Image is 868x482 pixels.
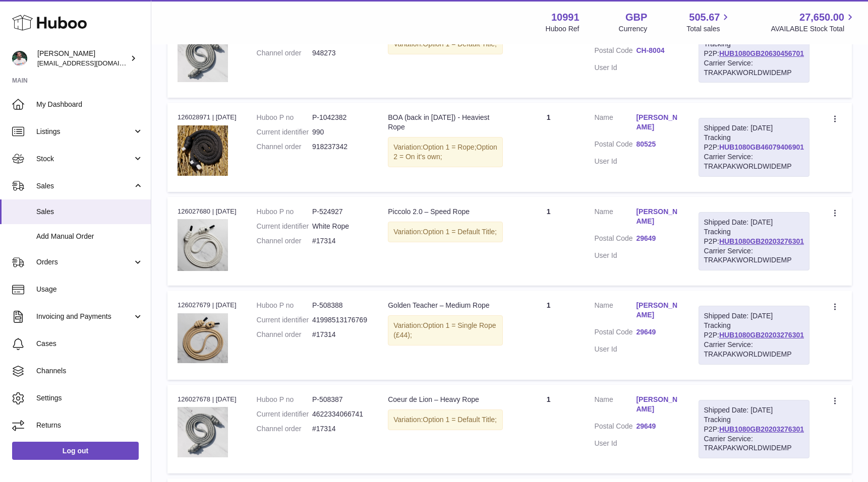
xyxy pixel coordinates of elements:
a: HUB1080GB20203276301 [719,237,804,245]
span: Option 1 = Rope; [423,143,476,151]
span: Option 1 = Default Title; [423,416,497,424]
span: My Dashboard [36,100,143,109]
img: Untitleddesign_1.png [178,125,228,176]
dt: User Id [594,251,636,260]
td: 1 [513,9,584,98]
dt: Postal Code [594,327,636,339]
a: HUB1080GB20203276301 [719,425,804,433]
dt: Huboo P no [257,395,312,404]
div: Carrier Service: TRAKPAKWORLDWIDEMP [704,58,804,78]
dd: 918237342 [312,142,368,152]
dd: 4622334066741 [312,409,368,419]
dd: #17314 [312,330,368,339]
dd: 948273 [312,48,368,58]
a: [PERSON_NAME] [636,301,678,320]
a: 80525 [636,140,678,149]
dd: #17314 [312,424,368,434]
a: HUB1080GB46079406901 [719,143,804,151]
dd: P-508387 [312,395,368,404]
div: Carrier Service: TRAKPAKWORLDWIDEMP [704,340,804,359]
dd: P-1042382 [312,113,368,122]
a: [PERSON_NAME] [636,207,678,226]
div: Tracking P2P: [699,306,809,364]
img: 109911711102215.png [178,219,228,271]
td: 1 [513,385,584,473]
div: Variation: [388,409,503,430]
dt: Name [594,395,636,417]
div: Tracking P2P: [699,118,809,176]
div: Carrier Service: TRAKPAKWORLDWIDEMP [704,246,804,265]
a: [PERSON_NAME] [636,395,678,414]
dt: User Id [594,63,636,73]
div: Tracking P2P: [699,400,809,458]
span: Total sales [686,24,731,34]
div: Coeur de Lion – Heavy Rope [388,395,503,404]
dd: P-524927 [312,207,368,217]
span: Option 1 = Default Title; [423,40,497,48]
a: HUB1080GB20630456701 [719,49,804,57]
dt: Channel order [257,330,312,339]
span: Settings [36,393,143,403]
div: 126027678 | [DATE] [178,395,237,404]
div: Carrier Service: TRAKPAKWORLDWIDEMP [704,152,804,171]
strong: GBP [625,11,647,24]
span: Option 1 = Single Rope (£44); [393,321,496,339]
td: 1 [513,197,584,286]
div: Currency [619,24,648,34]
span: AVAILABLE Stock Total [771,24,856,34]
dt: Current identifier [257,127,312,137]
div: BOA (back in [DATE]) - Heaviest Rope [388,113,503,132]
dd: #17314 [312,236,368,246]
dt: Channel order [257,142,312,152]
div: Shipped Date: [DATE] [704,123,804,133]
dt: User Id [594,439,636,448]
dt: Current identifier [257,222,312,231]
a: [PERSON_NAME] [636,113,678,132]
span: Sales [36,181,133,191]
div: Variation: [388,137,503,167]
div: Shipped Date: [DATE] [704,218,804,227]
div: Carrier Service: TRAKPAKWORLDWIDEMP [704,434,804,453]
dt: Huboo P no [257,113,312,122]
dt: Huboo P no [257,301,312,310]
dt: Postal Code [594,140,636,152]
td: 1 [513,291,584,379]
div: Variation: [388,315,503,346]
div: Variation: [388,222,503,242]
dt: Name [594,301,636,322]
dd: 41998513176769 [312,315,368,325]
dt: Channel order [257,236,312,246]
a: CH-8004 [636,46,678,55]
span: Returns [36,421,143,430]
span: Option 1 = Default Title; [423,228,497,236]
img: 109911711102352.png [178,313,228,363]
dt: Postal Code [594,422,636,434]
div: Golden Teacher – Medium Rope [388,301,503,310]
span: Stock [36,154,133,164]
span: Sales [36,207,143,217]
dt: Current identifier [257,409,312,419]
div: 126027680 | [DATE] [178,207,237,216]
dt: Channel order [257,48,312,58]
span: 505.67 [689,11,720,24]
dt: Postal Code [594,46,636,58]
a: 505.67 Total sales [686,11,731,34]
span: Usage [36,285,143,294]
div: Shipped Date: [DATE] [704,311,804,321]
a: 27,650.00 AVAILABLE Stock Total [771,11,856,34]
span: [EMAIL_ADDRESS][DOMAIN_NAME] [37,59,148,67]
span: Orders [36,257,133,267]
dt: User Id [594,157,636,166]
dt: Channel order [257,424,312,434]
dt: User Id [594,345,636,354]
span: Listings [36,127,133,136]
a: HUB1080GB20203276301 [719,331,804,339]
span: Invoicing and Payments [36,312,133,321]
img: timshieff@gmail.com [12,51,27,66]
div: Huboo Ref [546,24,580,34]
a: 29649 [636,234,678,243]
strong: 10991 [551,11,580,24]
span: Add Manual Order [36,232,143,241]
a: 29649 [636,327,678,337]
dd: P-508388 [312,301,368,310]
